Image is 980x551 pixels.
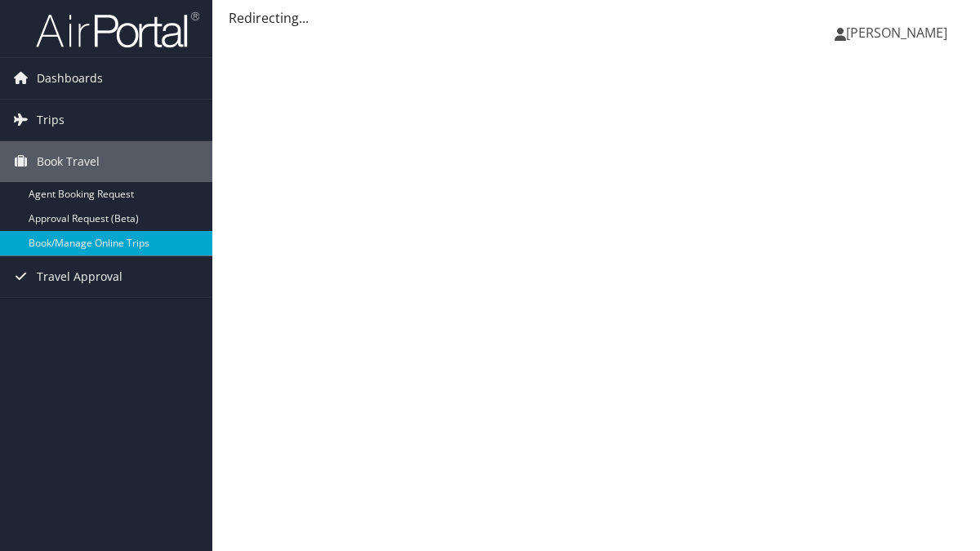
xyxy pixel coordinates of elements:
[37,100,65,140] span: Trips
[36,11,199,49] img: airportal-logo.png
[37,256,122,297] span: Travel Approval
[835,8,964,57] a: [PERSON_NAME]
[37,58,103,99] span: Dashboards
[229,8,964,28] div: Redirecting...
[846,24,947,42] span: [PERSON_NAME]
[37,141,100,182] span: Book Travel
